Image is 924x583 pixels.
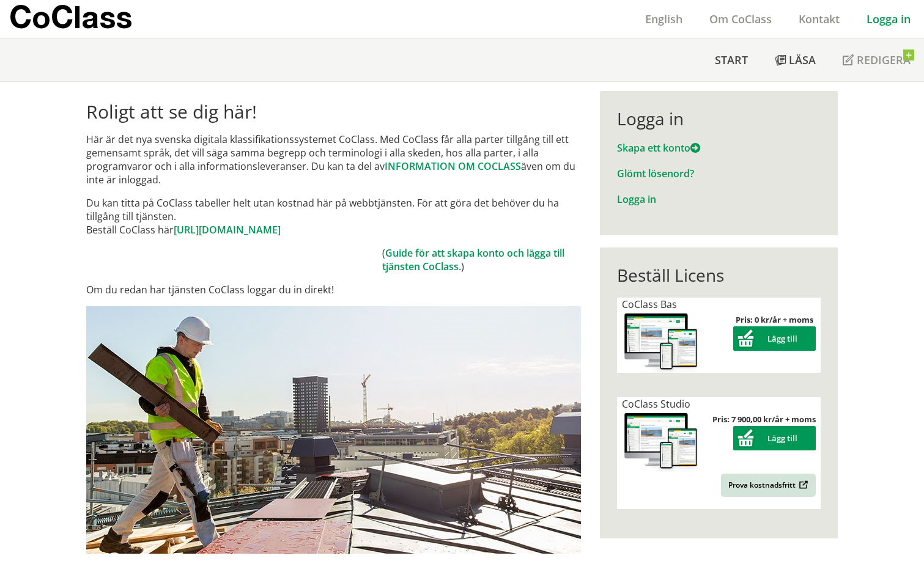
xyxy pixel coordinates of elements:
[733,426,816,450] button: Lägg till
[622,311,700,373] img: coclass-license.jpg
[86,133,581,186] p: Här är det nya svenska digitala klassifikationssystemet CoClass. Med CoClass får alla parter till...
[733,326,816,351] button: Lägg till
[86,196,581,237] p: Du kan titta på CoClass tabeller helt utan kostnad här på webbtjänsten. För att göra det behöver ...
[761,38,829,81] a: Läsa
[382,246,564,273] a: Guide för att skapa konto och lägga till tjänsten CoClass
[797,480,808,490] img: Outbound.png
[733,333,816,344] a: Lägg till
[617,193,656,206] a: Logga in
[736,314,813,325] strong: Pris: 0 kr/år + moms
[617,141,700,155] a: Skapa ett konto
[721,474,816,497] a: Prova kostnadsfritt
[785,12,853,26] a: Kontakt
[701,38,761,81] a: Start
[715,53,748,67] span: Start
[617,167,694,180] a: Glömt lösenord?
[622,397,690,411] span: CoClass Studio
[632,12,696,26] a: English
[382,246,581,273] td: ( .)
[622,411,700,472] img: coclass-license.jpg
[86,101,581,123] h1: Roligt att se dig här!
[853,12,924,26] a: Logga in
[174,223,281,237] a: [URL][DOMAIN_NAME]
[617,108,821,129] div: Logga in
[712,414,816,425] strong: Pris: 7 900,00 kr/år + moms
[617,265,821,285] div: Beställ Licens
[9,10,132,24] p: CoClass
[86,306,581,554] img: login.jpg
[385,159,521,173] a: INFORMATION OM COCLASS
[86,283,581,296] p: Om du redan har tjänsten CoClass loggar du in direkt!
[789,53,816,67] span: Läsa
[733,433,816,444] a: Lägg till
[696,12,785,26] a: Om CoClass
[622,298,677,311] span: CoClass Bas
